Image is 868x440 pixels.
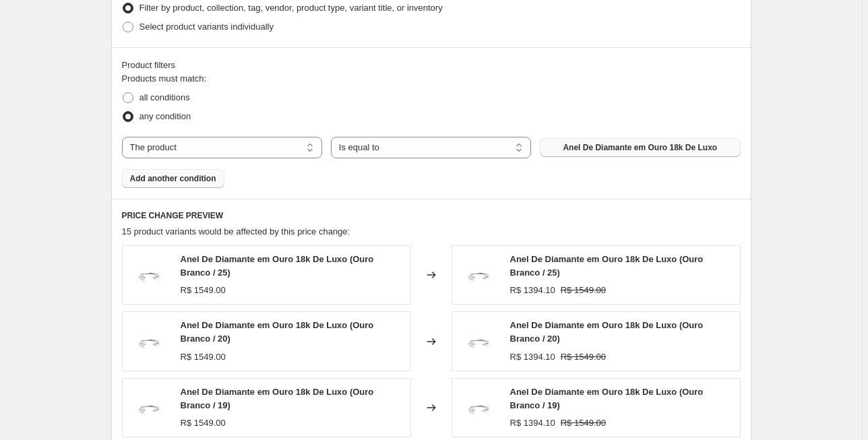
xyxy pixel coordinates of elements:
[181,387,374,410] span: Anel De Diamante em Ouro 18k De Luxo (Ouro Branco / 19)
[122,59,741,72] div: Product filters
[510,350,555,364] div: R$ 1394.10
[122,226,350,237] span: 15 product variants would be affected by this price change:
[129,387,170,428] img: Designsemnome_19_80x.png
[181,284,226,297] div: R$ 1549.00
[459,255,499,295] img: Designsemnome_19_80x.png
[459,387,499,428] img: Designsemnome_19_80x.png
[181,350,226,364] div: R$ 1549.00
[139,92,190,102] span: all conditions
[139,3,443,13] span: Filter by product, collection, tag, vendor, product type, variant title, or inventory
[139,111,191,121] span: any condition
[561,284,606,297] strike: R$ 1549.00
[561,350,606,364] strike: R$ 1549.00
[181,320,374,344] span: Anel De Diamante em Ouro 18k De Luxo (Ouro Branco / 20)
[181,254,374,278] span: Anel De Diamante em Ouro 18k De Luxo (Ouro Branco / 25)
[459,321,499,362] img: Designsemnome_19_80x.png
[510,254,704,278] span: Anel De Diamante em Ouro 18k De Luxo (Ouro Branco / 25)
[129,255,170,295] img: Designsemnome_19_80x.png
[561,416,606,430] strike: R$ 1549.00
[130,173,216,184] span: Add another condition
[510,416,555,430] div: R$ 1394.10
[122,73,207,84] span: Products must match:
[540,138,740,157] button: Anel De Diamante em Ouro 18k De Luxo
[181,416,226,430] div: R$ 1549.00
[139,22,274,32] span: Select product variants individually
[510,387,704,410] span: Anel De Diamante em Ouro 18k De Luxo (Ouro Branco / 19)
[563,142,717,153] span: Anel De Diamante em Ouro 18k De Luxo
[510,284,555,297] div: R$ 1394.10
[510,320,704,344] span: Anel De Diamante em Ouro 18k De Luxo (Ouro Branco / 20)
[122,169,224,188] button: Add another condition
[122,210,741,221] h6: PRICE CHANGE PREVIEW
[129,321,170,362] img: Designsemnome_19_80x.png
